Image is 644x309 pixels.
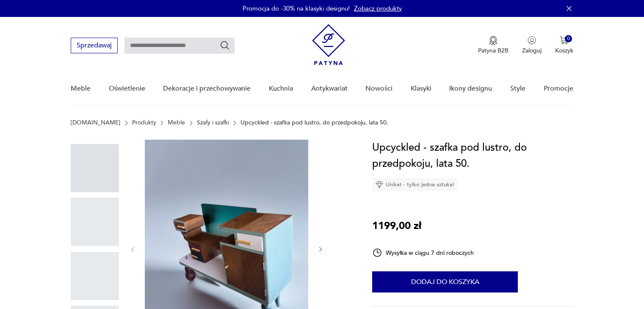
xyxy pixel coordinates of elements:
[132,119,156,126] a: Produkty
[478,47,509,55] p: Patyna B2B
[560,36,568,44] img: Ikona koszyka
[71,72,91,105] a: Meble
[372,178,458,191] div: Unikat - tylko jedna sztuka!
[555,47,573,55] p: Koszyk
[372,218,421,234] p: 1199,00 zł
[510,72,525,105] a: Style
[71,119,120,126] a: [DOMAIN_NAME]
[312,24,345,65] img: Patyna - sklep z meblami i dekoracjami vintage
[71,38,118,53] button: Sprzedawaj
[565,35,572,42] div: 0
[478,36,509,55] a: Ikona medaluPatyna B2B
[489,36,498,45] img: Ikona medalu
[243,4,350,13] p: Promocja do -30% na klasyki designu!
[372,140,573,172] h1: Upcyckled - szafka pod lustro, do przedpokoju, lata 50.
[71,43,118,49] a: Sprzedawaj
[522,36,542,55] button: Zaloguj
[220,40,230,50] button: Szukaj
[269,72,293,105] a: Kuchnia
[522,47,542,55] p: Zaloguj
[163,72,251,105] a: Dekoracje i przechowywanie
[311,72,348,105] a: Antykwariat
[411,72,431,105] a: Klasyki
[365,72,392,105] a: Nowości
[354,4,402,13] a: Zobacz produkty
[478,36,509,55] button: Patyna B2B
[168,119,185,126] a: Meble
[372,248,474,258] div: Wysyłka w ciągu 7 dni roboczych
[528,36,536,44] img: Ikonka użytkownika
[109,72,145,105] a: Oświetlenie
[197,119,229,126] a: Szafy i szafki
[376,181,383,188] img: Ikona diamentu
[372,271,518,292] button: Dodaj do koszyka
[240,119,388,126] p: Upcyckled - szafka pod lustro, do przedpokoju, lata 50.
[449,72,492,105] a: Ikony designu
[555,36,573,55] button: 0Koszyk
[544,72,573,105] a: Promocje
